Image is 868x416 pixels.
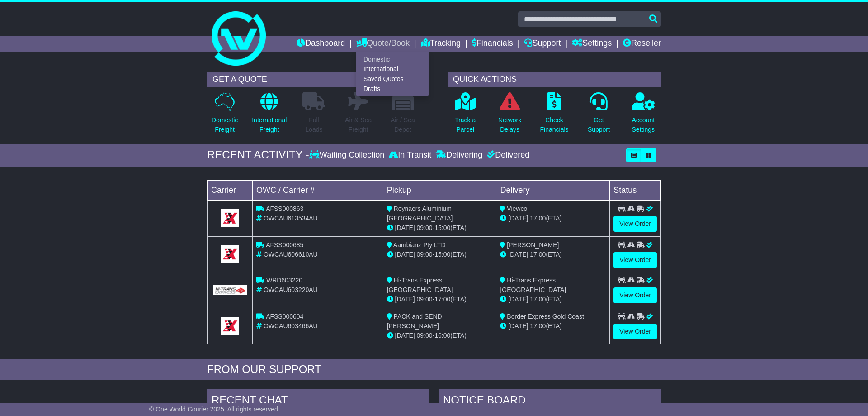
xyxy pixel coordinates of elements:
td: Delivery [496,180,610,200]
p: Domestic Freight [212,115,238,134]
td: Status [610,180,661,200]
span: 15:00 [434,251,450,258]
a: Quote/Book [356,36,410,52]
div: NOTICE BOARD [439,389,661,414]
td: Carrier [208,180,253,200]
a: International [357,64,428,74]
span: Aambianz Pty LTD [393,241,446,249]
div: Quote/Book [356,52,429,96]
div: (ETA) [500,295,606,304]
a: Reseller [623,36,661,52]
span: PACK and SEND [PERSON_NAME] [387,313,442,330]
a: View Order [613,216,657,232]
span: AFSS000863 [266,205,303,212]
span: 09:00 [417,224,433,231]
a: Support [524,36,561,52]
p: Full Loads [302,115,325,134]
span: AFSS000604 [266,313,303,320]
img: GetCarrierServiceLogo [221,209,239,227]
p: Network Delays [498,115,521,134]
a: InternationalFreight [251,92,287,139]
span: 17:00 [530,251,546,258]
a: AccountSettings [632,92,656,139]
a: View Order [613,324,657,339]
a: View Order [613,252,657,268]
td: Pickup [383,180,496,200]
a: Domestic [357,54,428,64]
span: Reynaers Aluminium [GEOGRAPHIC_DATA] [387,205,453,222]
span: AFSS000685 [266,241,303,249]
span: OWCAU606610AU [264,251,318,258]
a: DomesticFreight [211,92,238,139]
img: GetCarrierServiceLogo [213,285,247,295]
a: Settings [572,36,612,52]
div: QUICK ACTIONS [448,72,661,87]
span: Hi-Trans Express [GEOGRAPHIC_DATA] [500,277,566,293]
p: Air / Sea Depot [391,115,415,134]
img: GetCarrierServiceLogo [221,245,239,263]
p: International Freight [252,115,287,134]
div: (ETA) [500,250,606,259]
span: [DATE] [395,332,415,339]
div: Delivered [485,150,529,160]
span: [DATE] [395,224,415,231]
a: CheckFinancials [540,92,569,139]
span: [DATE] [508,251,528,258]
a: GetSupport [587,92,610,139]
p: Check Financials [540,115,569,134]
a: Financials [472,36,513,52]
span: [DATE] [508,322,528,330]
span: [DATE] [395,251,415,258]
a: Drafts [357,84,428,94]
a: View Order [613,287,657,303]
div: RECENT ACTIVITY - [207,148,309,162]
span: © One World Courier 2025. All rights reserved. [149,406,280,413]
a: NetworkDelays [498,92,522,139]
div: - (ETA) [387,223,493,233]
span: 09:00 [417,251,433,258]
span: [DATE] [395,296,415,303]
div: (ETA) [500,321,606,331]
div: Delivering [434,150,485,160]
p: Get Support [588,115,610,134]
span: 17:00 [530,322,546,330]
p: Air & Sea Freight [345,115,372,134]
div: FROM OUR SUPPORT [207,363,661,376]
span: OWCAU603466AU [264,322,318,330]
span: Border Express Gold Coast [507,313,584,320]
a: Saved Quotes [357,74,428,84]
img: GetCarrierServiceLogo [221,317,239,335]
span: 09:00 [417,296,433,303]
td: OWC / Carrier # [253,180,383,200]
p: Account Settings [632,115,655,134]
span: [PERSON_NAME] [507,241,559,249]
div: (ETA) [500,214,606,223]
a: Dashboard [297,36,345,52]
span: 17:00 [530,215,546,222]
div: - (ETA) [387,250,493,259]
span: Hi-Trans Express [GEOGRAPHIC_DATA] [387,277,453,293]
div: In Transit [387,150,434,160]
span: 09:00 [417,332,433,339]
div: Waiting Collection [309,150,387,160]
span: [DATE] [508,215,528,222]
span: 15:00 [434,224,450,231]
span: [DATE] [508,296,528,303]
span: 17:00 [530,296,546,303]
a: Tracking [421,36,461,52]
span: 16:00 [434,332,450,339]
span: Viewco [507,205,527,212]
div: - (ETA) [387,295,493,304]
div: - (ETA) [387,331,493,340]
span: OWCAU603220AU [264,286,318,293]
span: WRD603220 [266,277,302,284]
a: Track aParcel [454,92,476,139]
span: OWCAU613534AU [264,215,318,222]
span: 17:00 [434,296,450,303]
div: RECENT CHAT [207,389,429,414]
div: GET A QUOTE [207,72,420,87]
p: Track a Parcel [455,115,476,134]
